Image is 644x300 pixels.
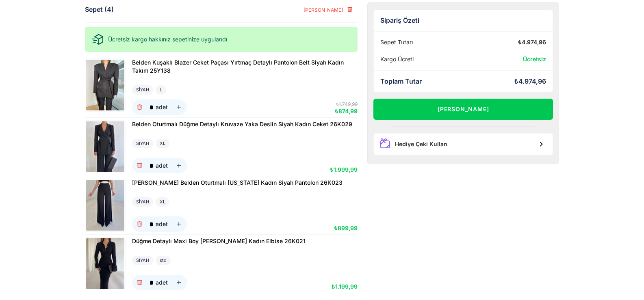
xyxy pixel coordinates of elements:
[514,78,546,85] div: ₺4.974,96
[86,238,124,289] img: Düğme Detaylı Maxi Boy Lisa Siyah Kadın Elbise 26K021
[132,120,352,129] a: Belden Oturtmalı Düğme Detaylı Kruvaze Yaka Deslin Siyah Kadın Ceket 26K029
[132,58,354,76] a: Belden Kuşaklı Blazer Ceket Paçası Yırtmaç Detaylı Pantolon Belt Siyah Kadın Takım 25Y138
[85,6,114,13] div: Sepet (4)
[86,60,124,110] img: Belden Kuşaklı Blazer Ceket Paçası Yırtmaç Detaylı Pantolon Belt Siyah Kadın Takım 25Y138
[380,39,413,46] div: Sepet Tutarı
[303,7,343,13] span: [PERSON_NAME]
[147,275,156,290] input: adet
[380,78,422,85] div: Toplam Tutar
[518,39,546,46] div: ₺4.974,96
[156,104,168,110] div: adet
[380,17,546,24] div: Sipariş Özeti
[86,121,124,172] img: Belden Oturtmalı Düğme Detaylı Kruvaze Yaka Deslin Siyah Kadın Ceket 26K029
[132,197,153,207] div: SİYAH
[380,56,414,63] div: Kargo Ücreti
[297,2,357,17] button: [PERSON_NAME]
[156,221,168,227] div: adet
[85,27,358,52] div: Ücretsiz kargo hakkınız sepetinize uygulandı
[156,256,171,265] div: std
[156,139,169,148] div: XL
[132,237,306,246] a: Düğme Detaylı Maxi Boy [PERSON_NAME] Kadın Elbise 26K021
[156,280,168,285] div: adet
[147,216,156,232] input: adet
[336,101,358,107] span: ₺1.749,99
[132,85,153,95] div: SİYAH
[332,283,358,290] span: ₺1.199,99
[156,163,168,168] div: adet
[132,179,343,188] a: [PERSON_NAME] Belden Oturtmalı [US_STATE] Kadın Siyah Pantolon 26K023
[132,59,344,74] span: Belden Kuşaklı Blazer Ceket Paçası Yırtmaç Detaylı Pantolon Belt Siyah Kadın Takım 25Y138
[132,121,352,127] span: Belden Oturtmalı Düğme Detaylı Kruvaze Yaka Deslin Siyah Kadın Ceket 26K029
[156,197,169,207] div: XL
[147,158,156,173] input: adet
[334,224,358,231] span: ₺899,99
[132,256,153,265] div: SİYAH
[86,180,124,231] img: Yandan Fermuarlı Belden Oturtmalı Texas Kadın Siyah Pantolon 26K023
[132,179,343,186] span: [PERSON_NAME] Belden Oturtmalı [US_STATE] Kadın Siyah Pantolon 26K023
[395,141,447,148] div: Hediye Çeki Kullan
[335,108,358,114] span: ₺874,99
[147,99,156,115] input: adet
[330,166,358,173] span: ₺1.999,99
[523,56,546,63] span: Ücretsiz
[132,237,306,244] span: Düğme Detaylı Maxi Boy [PERSON_NAME] Kadın Elbise 26K021
[373,99,553,120] button: [PERSON_NAME]
[132,139,153,148] div: SİYAH
[156,85,166,95] div: L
